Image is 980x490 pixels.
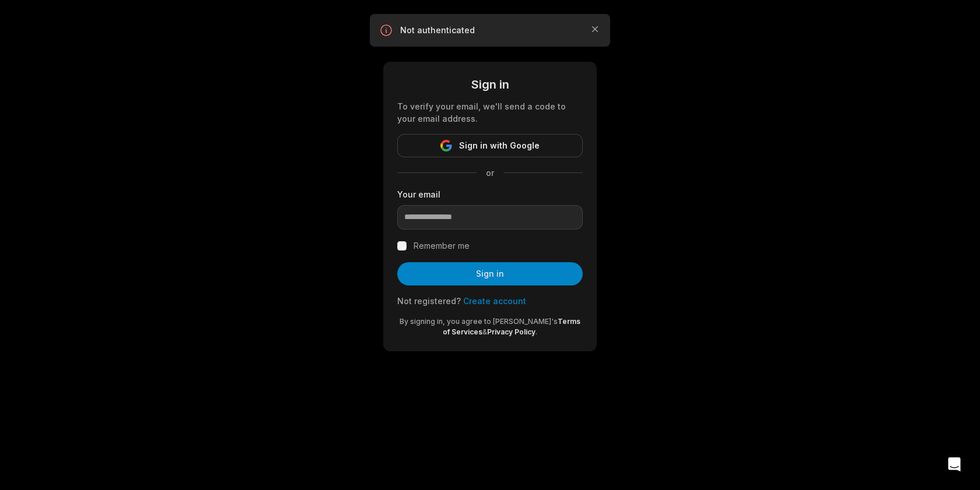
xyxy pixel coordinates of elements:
button: Sign in with Google [397,134,583,157]
span: Sign in with Google [459,139,540,153]
div: To verify your email, we'll send a code to your email address. [397,100,583,125]
label: Remember me [414,239,470,253]
div: Open Intercom Messenger [940,450,968,478]
button: Sign in [397,262,583,285]
span: or [477,167,503,179]
div: Sign in [397,76,583,93]
span: . [535,327,537,336]
a: Terms of Services [443,317,580,336]
a: Create account [463,296,526,306]
span: By signing in, you agree to [PERSON_NAME]'s [400,317,558,326]
span: & [482,327,487,336]
span: Not registered? [397,296,461,306]
label: Your email [397,188,583,200]
p: Not authenticated [400,24,580,36]
a: Privacy Policy [487,327,535,336]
